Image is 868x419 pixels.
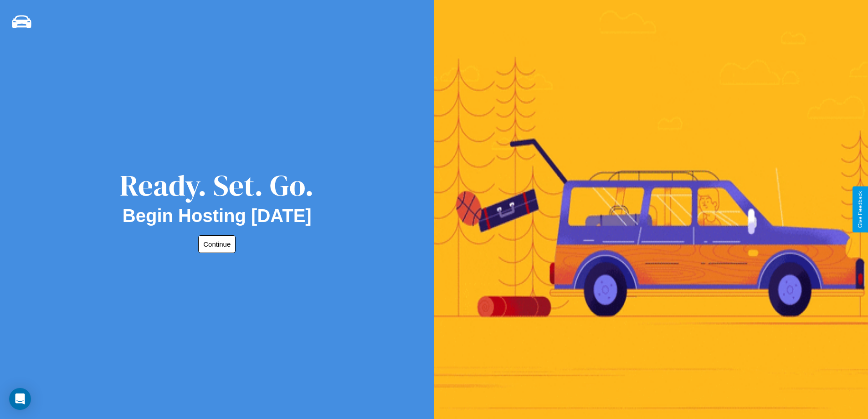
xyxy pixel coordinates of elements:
h2: Begin Hosting [DATE] [123,206,312,226]
div: Open Intercom Messenger [9,388,31,410]
div: Ready. Set. Go. [120,165,314,206]
button: Continue [198,235,236,253]
div: Give Feedback [857,191,863,228]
